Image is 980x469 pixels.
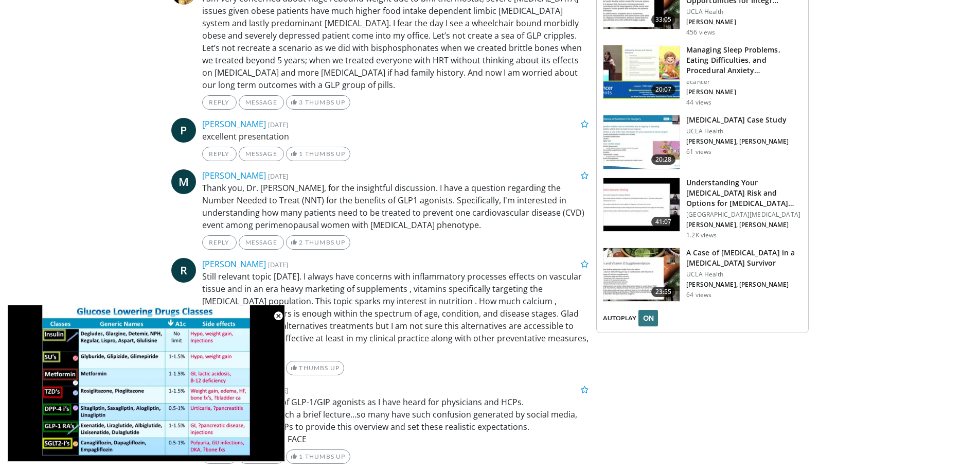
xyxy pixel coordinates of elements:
[202,235,237,250] a: Reply
[268,171,288,181] small: [DATE]
[686,231,717,239] p: 1.2K views
[686,28,715,37] p: 456 views
[268,386,288,395] small: [DATE]
[651,84,676,95] span: 20:07
[686,211,802,219] p: [GEOGRAPHIC_DATA][MEDICAL_DATA]
[686,127,789,135] p: UCLA Health
[202,118,266,130] a: [PERSON_NAME]
[603,45,680,99] img: 34170481-d41e-4789-8717-dbefa9101384.150x105_q85_crop-smart_upscale.jpg
[651,217,676,227] span: 41:07
[686,270,802,279] p: UCLA Health
[202,170,266,181] a: [PERSON_NAME]
[686,221,802,229] p: [PERSON_NAME], [PERSON_NAME]
[171,169,196,194] a: M
[286,361,344,375] a: Thumbs Up
[686,45,802,76] h3: Managing Sleep Problems, Eating Difficulties, and Procedural Anxiety…
[603,115,680,169] img: 72113722-338c-4ef7-a996-e2ae3931c970.150x105_q85_crop-smart_upscale.jpg
[686,8,802,16] p: UCLA Health
[202,147,237,161] a: Reply
[7,305,285,462] video-js: Video Player
[286,95,350,110] a: 3 Thumbs Up
[603,178,680,232] img: 86818fae-dad9-4b05-bff5-b8db49195e87.150x105_q85_crop-smart_upscale.jpg
[239,147,284,161] a: Message
[239,95,284,110] a: Message
[686,148,711,156] p: 61 views
[202,258,266,270] a: [PERSON_NAME]
[299,98,303,106] span: 3
[603,248,680,302] img: c5bed6c2-bab6-4a5a-88d7-7c28b4fce62d.150x105_q85_crop-smart_upscale.jpg
[686,178,802,209] h3: Understanding Your [MEDICAL_DATA] Risk and Options for [MEDICAL_DATA] Prevention
[239,235,284,250] a: Message
[686,115,789,125] h3: [MEDICAL_DATA] Case Study
[268,305,289,327] button: Close
[603,115,802,169] a: 20:28 [MEDICAL_DATA] Case Study UCLA Health [PERSON_NAME], [PERSON_NAME] 61 views
[202,130,589,143] p: excellent presentation
[299,238,303,246] span: 2
[603,314,636,323] span: AUTOPLAY
[268,120,288,129] small: [DATE]
[299,150,303,158] span: 1
[286,235,350,250] a: 2 Thumbs Up
[686,18,802,26] p: [PERSON_NAME]
[202,182,589,231] p: Thank you, Dr. [PERSON_NAME], for the insightful discussion. I have a question regarding the Numb...
[299,453,303,460] span: 1
[651,287,676,297] span: 23:55
[638,310,658,326] button: ON
[268,260,288,269] small: [DATE]
[286,449,350,464] a: 1 Thumbs Up
[686,281,802,289] p: [PERSON_NAME], [PERSON_NAME]
[651,154,676,165] span: 20:28
[202,95,237,110] a: Reply
[686,98,711,107] p: 44 views
[286,147,350,161] a: 1 Thumbs Up
[686,248,802,268] h3: A Case of [MEDICAL_DATA] in a [MEDICAL_DATA] Survivor
[603,178,802,239] a: 41:07 Understanding Your [MEDICAL_DATA] Risk and Options for [MEDICAL_DATA] Prevention [GEOGRAPHI...
[603,248,802,302] a: 23:55 A Case of [MEDICAL_DATA] in a [MEDICAL_DATA] Survivor UCLA Health [PERSON_NAME], [PERSON_NA...
[651,14,676,25] span: 33:05
[686,78,802,86] p: ecancer
[171,118,196,143] a: P
[686,88,802,96] p: [PERSON_NAME]
[171,258,196,283] a: R
[603,45,802,107] a: 20:07 Managing Sleep Problems, Eating Difficulties, and Procedural Anxiety… ecancer [PERSON_NAME]...
[686,291,711,299] p: 64 views
[686,137,789,146] p: [PERSON_NAME], [PERSON_NAME]
[202,270,589,357] p: Still relevant topic [DATE]. I always have concerns with inflammatory processes effects on vascul...
[202,396,589,445] p: As good a summary of GLP-1/GIP agonists as I have heard for physicians and HCPs. A lot to squeeze...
